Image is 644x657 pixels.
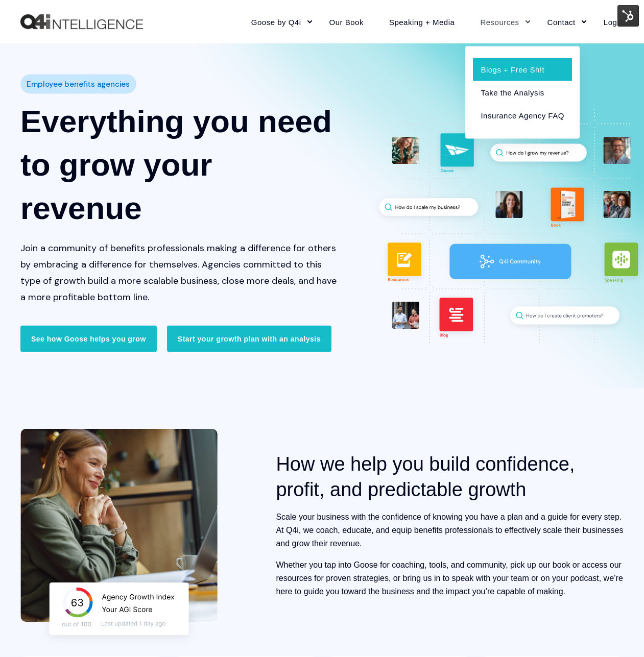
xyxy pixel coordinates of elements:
a: Blogs + Free Sh!t [473,58,571,81]
p: Whether you tap into Goose for coaching, tools, and community, pick up our book or access our res... [276,558,624,598]
p: Scale your business with the confidence of knowing you have a plan and a guide for every step. At... [276,510,624,550]
h1: Everything you need to grow your revenue [20,99,340,229]
a: Insurance Agency FAQ [473,104,571,127]
a: See how Goose helps you grow [20,325,157,352]
a: Take the Analysis [473,81,571,104]
img: HubSpot Tools Menu Toggle [617,5,639,27]
a: Start your growth plan with an analysis [167,325,331,352]
span: Employee benefits agencies [27,77,130,91]
img: Woman smiling looking at her laptop with a floating graphic displaying Agency Growth Index results [20,429,218,646]
h2: How we help you build confidence, profit, and predictable growth [276,451,624,502]
img: Q4intelligence, LLC logo [20,14,143,30]
p: Join a community of benefits professionals making a difference for others by embracing a differen... [20,239,340,305]
a: Back to Home [20,14,143,30]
